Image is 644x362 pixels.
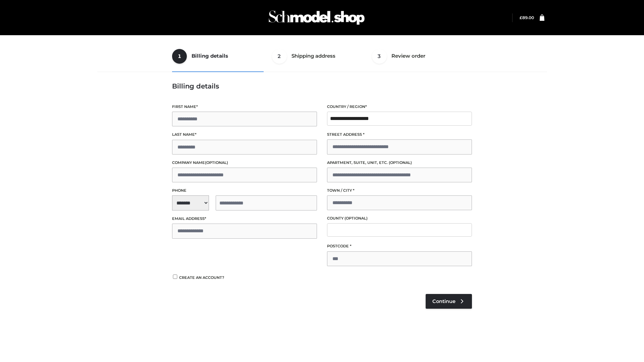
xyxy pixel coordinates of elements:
[520,15,522,20] span: £
[327,160,472,166] label: Apartment, suite, unit, etc.
[172,187,317,194] label: Phone
[389,160,412,165] span: (optional)
[327,131,472,138] label: Street address
[327,104,472,110] label: Country / Region
[520,15,534,20] a: £89.00
[172,82,472,90] h3: Billing details
[344,216,368,221] span: (optional)
[327,187,472,194] label: Town / City
[426,294,472,309] a: Continue
[520,15,534,20] bdi: 89.00
[327,243,472,249] label: Postcode
[172,131,317,138] label: Last name
[172,216,317,222] label: Email address
[432,298,455,304] span: Continue
[266,4,367,31] img: Schmodel Admin 964
[172,160,317,166] label: Company name
[172,104,317,110] label: First name
[205,160,228,165] span: (optional)
[172,275,178,279] input: Create an account?
[179,275,224,280] span: Create an account?
[327,215,472,222] label: County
